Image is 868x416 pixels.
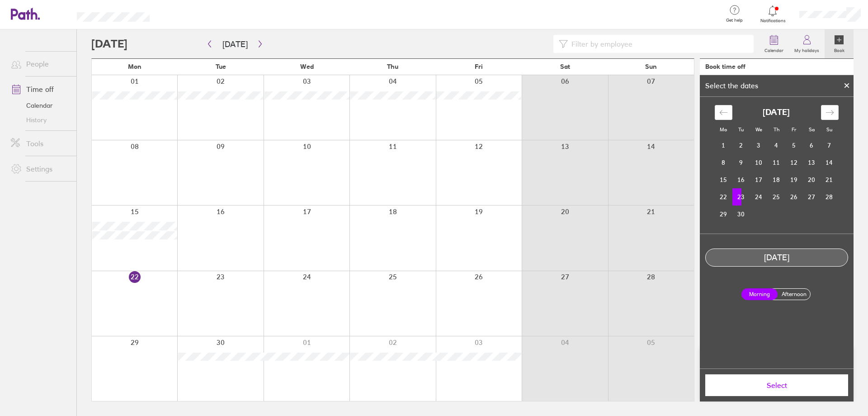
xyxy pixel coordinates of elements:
td: Sunday, September 7, 2025 [821,137,838,154]
label: Afternoon [776,289,812,300]
td: Monday, September 29, 2025 [715,206,732,223]
a: Calendar [759,29,789,58]
span: Mon [128,63,142,70]
span: Fri [475,63,483,70]
td: Thursday, September 25, 2025 [768,188,785,206]
label: Morning [741,288,778,300]
label: Book [829,45,850,53]
td: Wednesday, September 10, 2025 [750,154,768,171]
span: Sun [645,63,657,70]
td: Saturday, September 20, 2025 [803,171,821,188]
td: Sunday, September 14, 2025 [821,154,838,171]
button: Select [705,374,848,396]
td: Thursday, September 4, 2025 [768,137,785,154]
span: Notifications [758,18,788,24]
td: Sunday, September 28, 2025 [821,188,838,206]
label: My holidays [789,45,825,53]
td: Friday, September 5, 2025 [785,137,803,154]
input: Filter by employee [568,35,748,53]
strong: [DATE] [763,108,790,117]
td: Selected. Tuesday, September 23, 2025 [732,188,750,206]
td: Monday, September 15, 2025 [715,171,732,188]
td: Tuesday, September 9, 2025 [732,154,750,171]
div: Move forward to switch to the next month. [821,105,839,120]
div: Select the dates [700,81,764,90]
div: [DATE] [706,253,848,263]
span: Tue [216,63,226,70]
td: Wednesday, September 3, 2025 [750,137,768,154]
td: Monday, September 8, 2025 [715,154,732,171]
a: People [4,55,76,73]
td: Friday, September 12, 2025 [785,154,803,171]
span: Get help [720,18,749,23]
td: Thursday, September 11, 2025 [768,154,785,171]
span: Thu [387,63,398,70]
span: Select [712,381,842,389]
a: Calendar [4,98,76,113]
a: Settings [4,160,76,178]
small: Sa [809,126,815,133]
div: Move backward to switch to the previous month. [715,105,732,120]
div: Book time off [705,63,745,70]
td: Friday, September 26, 2025 [785,188,803,206]
td: Tuesday, September 16, 2025 [732,171,750,188]
label: Calendar [759,45,789,53]
a: Time off [4,80,76,98]
td: Friday, September 19, 2025 [785,171,803,188]
td: Tuesday, September 2, 2025 [732,137,750,154]
a: Tools [4,134,76,153]
small: Th [774,126,779,133]
small: Tu [738,126,744,133]
a: Book [825,29,854,58]
td: Saturday, September 27, 2025 [803,188,821,206]
small: Su [826,126,832,133]
td: Wednesday, September 17, 2025 [750,171,768,188]
a: My holidays [789,29,825,58]
small: Fr [792,126,796,133]
button: [DATE] [215,37,255,52]
span: Sat [560,63,570,70]
a: Notifications [758,5,788,24]
div: Calendar [705,97,849,234]
td: Saturday, September 6, 2025 [803,137,821,154]
a: History [4,113,76,127]
td: Wednesday, September 24, 2025 [750,188,768,206]
small: We [755,126,762,133]
td: Monday, September 22, 2025 [715,188,732,206]
small: Mo [720,126,727,133]
td: Monday, September 1, 2025 [715,137,732,154]
td: Sunday, September 21, 2025 [821,171,838,188]
td: Saturday, September 13, 2025 [803,154,821,171]
td: Thursday, September 18, 2025 [768,171,785,188]
td: Tuesday, September 30, 2025 [732,206,750,223]
span: Wed [300,63,314,70]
